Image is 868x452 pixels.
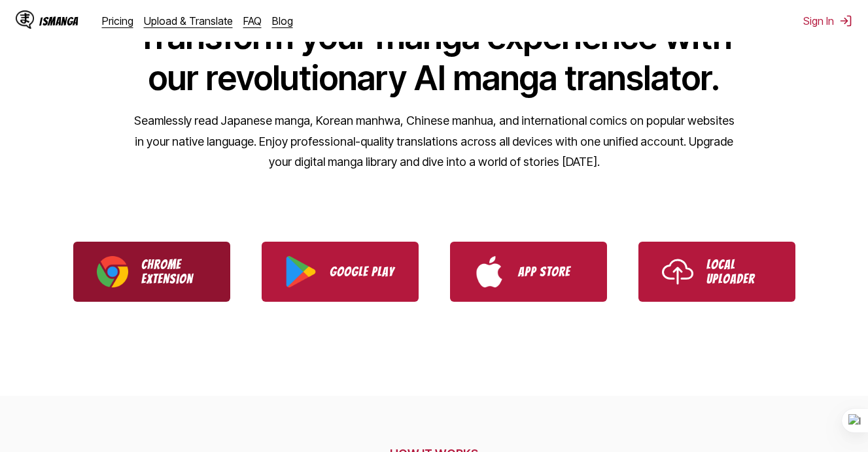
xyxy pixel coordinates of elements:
a: Upload & Translate [144,14,233,27]
a: FAQ [243,14,262,27]
a: Download IsManga from Google Play [262,242,419,302]
img: App Store logo [474,256,505,287]
a: IsManga LogoIsManga [16,10,102,31]
img: IsManga Logo [16,10,34,29]
img: Chrome logo [97,256,128,287]
p: Seamlessly read Japanese manga, Korean manhwa, Chinese manhua, and international comics on popula... [133,110,735,172]
a: Download IsManga from App Store [450,242,607,302]
img: Google Play logo [285,256,317,287]
p: Chrome Extension [141,257,207,286]
img: Upload icon [662,256,693,287]
p: App Store [518,265,583,279]
button: Sign In [803,14,852,27]
a: Download IsManga Chrome Extension [73,242,230,302]
h1: Transform your manga experience with our revolutionary AI manga translator. [133,16,735,99]
div: IsManga [39,15,78,27]
p: Google Play [330,265,395,279]
a: Use IsManga Local Uploader [638,242,795,302]
img: Sign out [839,14,852,27]
a: Pricing [102,14,133,27]
a: Blog [272,14,293,27]
p: Local Uploader [706,257,772,286]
